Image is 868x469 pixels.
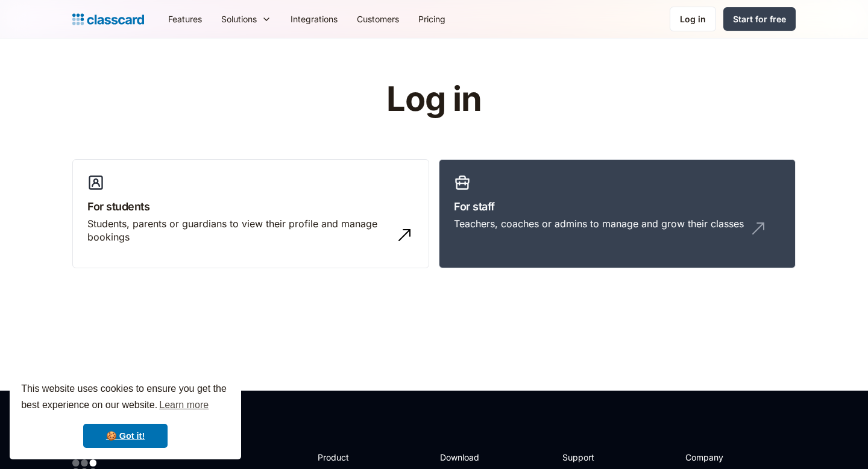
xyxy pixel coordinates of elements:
h2: Product [318,451,382,464]
a: Log in [670,7,716,31]
h2: Support [562,451,611,464]
a: Features [159,5,212,33]
a: For studentsStudents, parents or guardians to view their profile and manage bookings [72,159,429,269]
h2: Company [685,451,766,464]
a: Start for free [723,7,796,31]
h1: Log in [243,81,626,118]
a: For staffTeachers, coaches or admins to manage and grow their classes [439,159,796,269]
a: Pricing [409,5,455,33]
div: Start for free [733,13,786,25]
div: Students, parents or guardians to view their profile and manage bookings [87,217,390,244]
a: dismiss cookie message [83,424,168,448]
h3: For staff [454,198,781,215]
span: This website uses cookies to ensure you get the best experience on our website. [21,382,230,414]
a: Customers [347,5,409,33]
a: learn more about cookies [157,396,210,414]
a: home [72,11,144,28]
div: cookieconsent [10,370,241,459]
div: Teachers, coaches or admins to manage and grow their classes [454,217,744,230]
h2: Download [440,451,489,464]
a: Integrations [281,5,347,33]
div: Solutions [221,13,257,25]
h3: For students [87,198,414,215]
div: Log in [680,13,706,25]
div: Solutions [212,5,281,33]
